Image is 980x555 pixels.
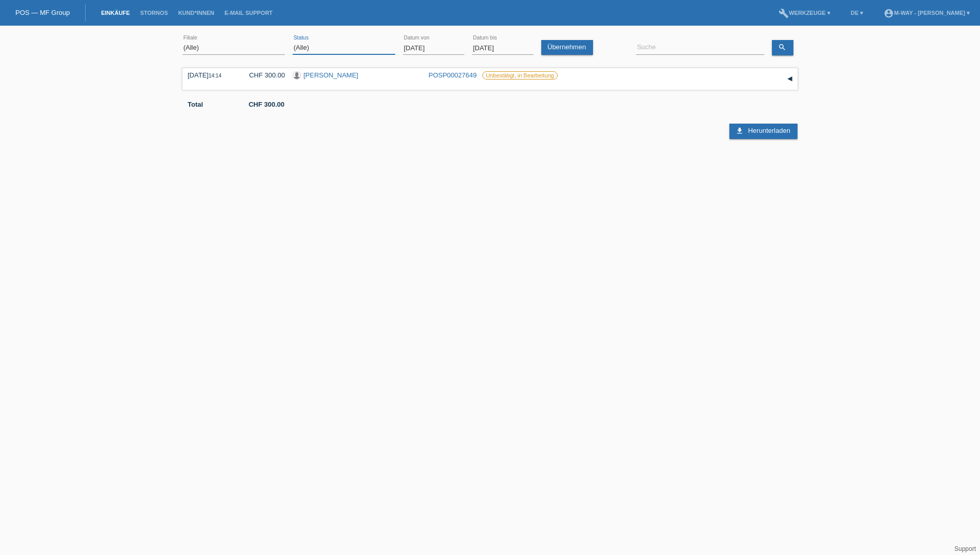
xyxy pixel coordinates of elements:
span: 14:14 [209,73,221,78]
a: E-Mail Support [219,10,278,16]
a: Support [954,545,976,552]
span: Herunterladen [748,127,790,134]
a: POS — MF Group [15,9,70,16]
b: Total [188,101,203,108]
div: auf-/zuklappen [782,71,798,87]
a: buildWerkzeuge ▾ [773,10,835,16]
i: build [779,8,789,18]
i: download [736,127,744,135]
a: DE ▾ [846,10,868,16]
label: Unbestätigt, in Bearbeitung [482,71,558,80]
b: CHF 300.00 [249,101,284,108]
i: account_circle [884,8,894,18]
a: download Herunterladen [729,124,798,139]
div: CHF 300.00 [236,71,285,79]
a: account_circlem-way - [PERSON_NAME] ▾ [879,10,975,16]
a: Übernehmen [541,40,593,55]
a: POSP00027649 [428,71,477,79]
a: Einkäufe [96,10,135,16]
i: search [778,43,786,51]
a: [PERSON_NAME] [303,71,358,79]
a: Kund*innen [173,10,219,16]
div: [DATE] [188,71,229,79]
a: search [772,40,793,55]
a: Stornos [135,10,173,16]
